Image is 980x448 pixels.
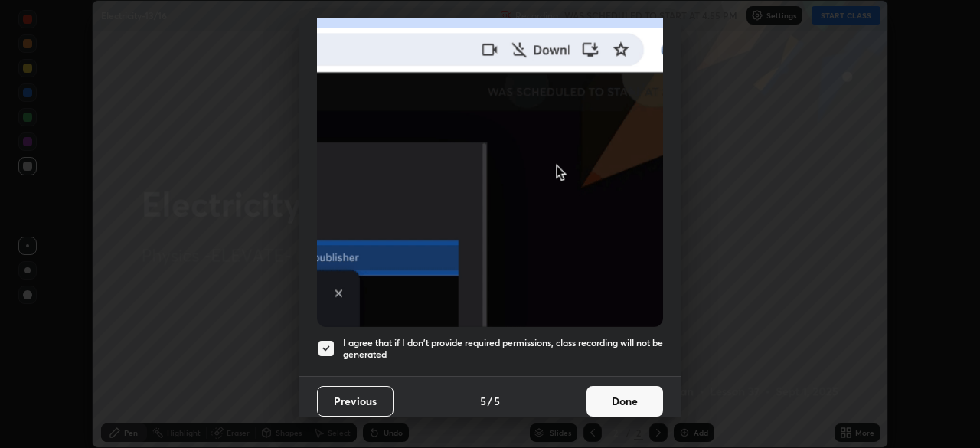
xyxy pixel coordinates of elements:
[317,386,394,417] button: Previous
[494,393,500,409] h4: 5
[343,337,663,361] h5: I agree that if I don't provide required permissions, class recording will not be generated
[488,393,492,409] h4: /
[586,386,663,417] button: Done
[480,393,486,409] h4: 5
